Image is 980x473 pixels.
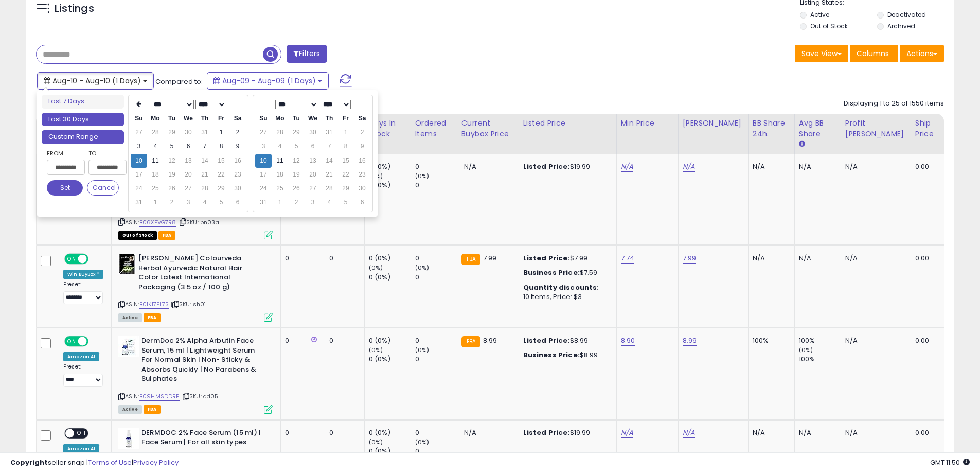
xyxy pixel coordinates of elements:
label: From [47,148,83,159]
div: N/A [845,162,903,171]
span: All listings currently available for purchase on Amazon [118,313,142,322]
th: Th [197,112,213,126]
td: 17 [131,168,147,182]
td: 13 [305,154,321,168]
div: 0 [285,428,317,437]
td: 3 [255,139,272,153]
div: 0 [329,336,357,345]
div: 0 (0%) [369,162,411,171]
td: 29 [213,182,229,196]
th: We [305,112,321,126]
small: (0%) [369,438,383,446]
button: Save View [795,45,848,62]
img: 41negLrIk8L._SL40_.jpg [118,336,139,357]
span: OFF [74,429,91,437]
small: FBA [461,336,480,347]
td: 30 [354,182,370,196]
td: 31 [197,126,213,139]
div: 0 (0%) [369,355,411,364]
img: 41V7qpv86wL._SL40_.jpg [118,254,136,274]
div: 0.00 [915,428,932,437]
span: Columns [857,48,889,59]
a: B01K17FL7S [139,300,169,309]
label: To [88,148,119,159]
div: N/A [799,428,833,437]
div: Ship Price [915,118,936,139]
td: 29 [164,126,180,139]
small: FBA [461,254,480,265]
a: B06XFVG7R8 [139,218,176,227]
small: (0%) [799,346,813,354]
div: 100% [799,336,841,345]
td: 1 [272,196,288,209]
a: 7.74 [621,253,635,264]
div: 100% [753,336,787,345]
td: 22 [213,168,229,182]
td: 31 [255,196,272,209]
div: N/A [753,162,787,171]
span: 2025-08-11 11:50 GMT [930,458,970,467]
td: 22 [337,168,354,182]
button: Filters [287,45,327,63]
div: $19.99 [523,428,609,437]
div: Ordered Items [415,118,453,139]
label: Out of Stock [810,22,848,30]
div: 0 [415,336,457,345]
div: N/A [845,428,903,437]
td: 17 [255,168,272,182]
td: 26 [164,182,180,196]
div: 0 (0%) [369,428,411,437]
span: 8.99 [483,336,497,345]
div: 0 [415,162,457,171]
th: Mo [272,112,288,126]
div: : [523,283,609,292]
div: $19.99 [523,162,609,171]
td: 12 [288,154,305,168]
span: All listings currently available for purchase on Amazon [118,405,142,414]
td: 31 [131,196,147,209]
div: $7.99 [523,254,609,263]
span: | SKU: sh01 [171,300,206,308]
td: 27 [131,126,147,139]
td: 28 [272,126,288,139]
td: 23 [354,168,370,182]
td: 30 [305,126,321,139]
td: 14 [321,154,337,168]
td: 29 [288,126,305,139]
td: 10 [131,154,147,168]
td: 8 [213,139,229,153]
span: All listings that are currently out of stock and unavailable for purchase on Amazon [118,231,157,240]
div: 0.00 [915,162,932,171]
li: Custom Range [42,130,124,144]
th: Fr [337,112,354,126]
span: N/A [464,428,476,437]
small: (0%) [415,172,430,180]
div: 0 (0%) [369,273,411,282]
td: 3 [180,196,197,209]
a: Privacy Policy [133,458,179,467]
b: [PERSON_NAME] Colourveda Herbal Ayurvedic Natural Hair Color Latest International Packaging (3.5 ... [138,254,263,294]
div: Min Price [621,118,674,129]
div: Listed Price [523,118,612,129]
div: ASIN: [118,162,273,238]
span: N/A [464,162,476,171]
small: (0%) [415,346,430,354]
div: 0.00 [915,254,932,263]
span: OFF [87,337,103,346]
div: 0 [415,355,457,364]
label: Archived [887,22,915,30]
span: Compared to: [155,77,203,86]
div: Avg BB Share [799,118,836,139]
b: Listed Price: [523,253,570,263]
th: Su [131,112,147,126]
th: Su [255,112,272,126]
b: Business Price: [523,268,580,277]
td: 28 [147,126,164,139]
td: 6 [354,196,370,209]
td: 9 [229,139,246,153]
small: (0%) [415,438,430,446]
td: 5 [288,139,305,153]
td: 24 [131,182,147,196]
span: Aug-09 - Aug-09 (1 Days) [222,76,316,86]
a: N/A [683,162,695,172]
